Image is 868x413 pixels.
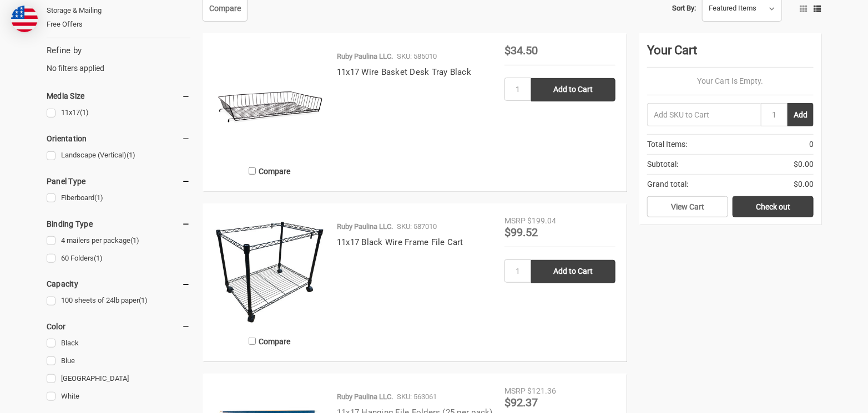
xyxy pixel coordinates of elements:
span: Total Items: [647,139,687,150]
h5: Orientation [47,132,190,145]
a: 11x17 Black Wire Frame File Cart [337,237,463,247]
h5: Refine by [47,44,190,57]
p: SKU: 563061 [397,391,437,402]
a: 60 Folders [47,251,190,266]
a: Blue [47,354,190,369]
span: $0.00 [794,179,814,190]
span: 0 [809,139,814,150]
a: 11x17 Wire Basket Desk Tray Black [337,67,471,77]
span: $121.36 [527,386,556,395]
a: Check out [733,196,814,217]
h5: Color [47,320,190,333]
a: 11x17 [47,105,190,120]
label: Compare [214,162,325,180]
img: 11x17 Wire Basket Desk Tray Black [214,45,325,156]
a: View Cart [647,196,728,217]
input: Add SKU to Cart [647,103,761,126]
span: $99.52 [504,226,538,239]
button: Add [788,103,814,126]
a: Black [47,336,190,351]
span: $0.00 [794,159,814,170]
h5: Capacity [47,277,190,290]
h5: Binding Type [47,217,190,231]
p: SKU: 585010 [397,51,437,62]
a: Fiberboard [47,191,190,206]
input: Add to Cart [531,78,615,101]
input: Compare [249,338,256,345]
p: Ruby Paulina LLC. [337,221,393,232]
h5: Panel Type [47,175,190,188]
span: Grand total: [647,179,688,190]
a: Storage & Mailing [47,3,190,18]
span: $199.04 [527,216,556,225]
a: Landscape (Vertical) [47,148,190,163]
img: 11x17 Black Wire Frame File Cart [214,215,325,326]
span: (1) [127,151,135,159]
div: No filters applied [47,44,190,74]
p: SKU: 587010 [397,221,437,232]
span: (1) [94,254,103,262]
span: (1) [130,236,139,244]
p: Ruby Paulina LLC. [337,51,393,62]
a: [GEOGRAPHIC_DATA] [47,371,190,386]
span: $34.50 [504,44,538,57]
h5: Media Size [47,89,190,103]
div: MSRP [504,385,526,397]
span: Subtotal: [647,159,678,170]
p: Ruby Paulina LLC. [337,391,393,402]
img: duty and tax information for United States [11,6,38,32]
a: 100 sheets of 24lb paper [47,293,190,308]
div: MSRP [504,215,526,227]
span: (1) [94,193,103,202]
a: White [47,389,190,404]
div: Your Cart [647,41,814,68]
a: 4 mailers per package [47,233,190,248]
span: (1) [139,296,148,304]
label: Compare [214,332,325,350]
input: Add to Cart [531,260,615,283]
span: (1) [80,108,89,116]
span: $92.37 [504,396,538,409]
a: Free Offers [47,17,190,32]
p: Your Cart Is Empty. [647,75,814,87]
input: Compare [249,167,256,175]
